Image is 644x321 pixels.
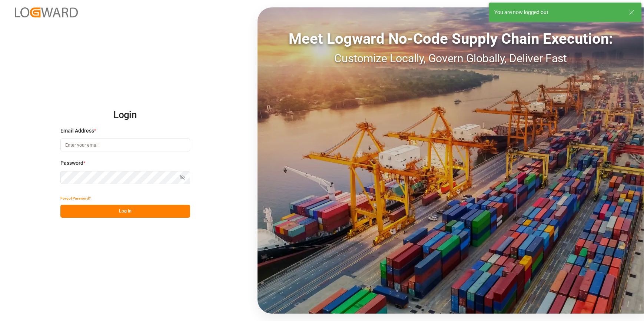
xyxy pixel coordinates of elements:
button: Forgot Password? [60,192,91,205]
button: Log In [60,205,190,218]
div: Meet Logward No-Code Supply Chain Execution: [258,28,644,50]
span: Email Address [60,127,94,135]
div: Customize Locally, Govern Globally, Deliver Fast [258,50,644,67]
img: Logward_new_orange.png [15,7,78,17]
span: Password [60,159,83,167]
h2: Login [60,103,190,127]
div: You are now logged out [494,9,622,16]
input: Enter your email [60,138,190,151]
